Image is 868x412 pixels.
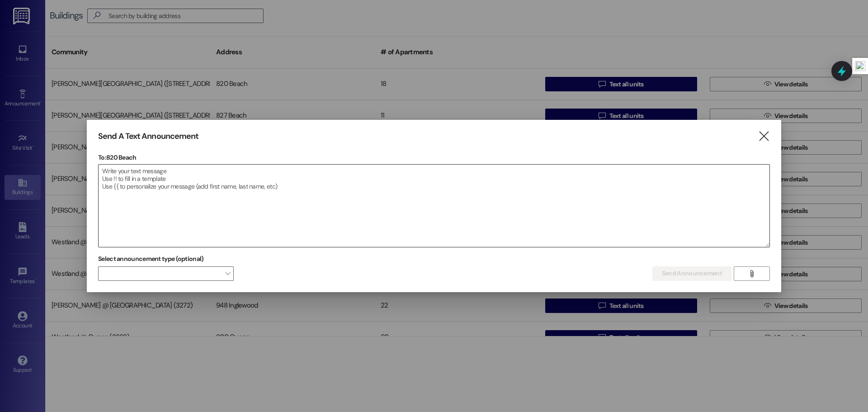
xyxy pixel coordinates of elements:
[748,270,755,277] i: 
[98,153,770,162] p: To: 820 Beach
[652,266,731,281] button: Send Announcement
[662,269,722,278] span: Send Announcement
[758,132,770,141] i: 
[98,131,198,142] h3: Send A Text Announcement
[98,252,204,266] label: Select announcement type (optional)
